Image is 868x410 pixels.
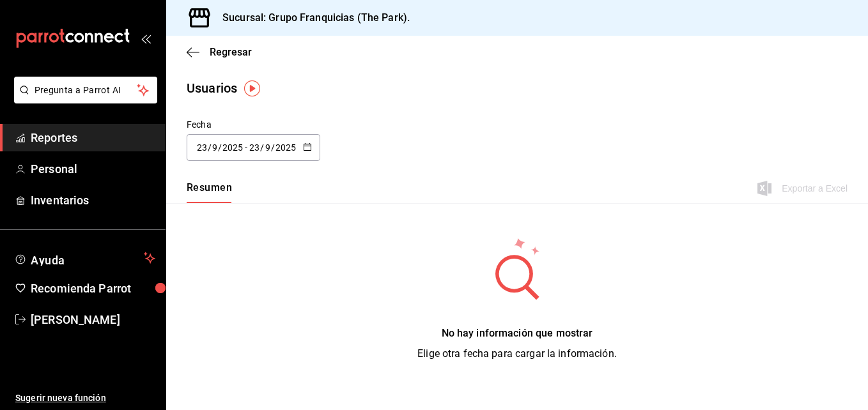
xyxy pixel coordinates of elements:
[187,118,320,132] div: Fecha
[212,10,410,26] h3: Sucursal: Grupo Franquicias (The Park).
[14,77,157,103] button: Pregunta a Parrot AI
[222,142,244,153] input: Year
[187,46,252,58] button: Regresar
[31,160,155,178] span: Personal
[265,142,271,153] input: Month
[196,142,208,153] input: Day
[275,142,297,153] input: Year
[260,142,264,153] span: /
[249,142,260,153] input: Day
[15,391,155,405] span: Sugerir nueva función
[31,129,155,146] span: Reportes
[187,181,232,203] div: navigation tabs
[31,280,155,297] span: Recomienda Parrot
[187,181,232,203] button: Resumen
[417,326,617,341] div: No hay información que mostrar
[187,79,237,98] div: Usuarios
[141,33,151,43] button: open_drawer_menu
[31,311,155,328] span: [PERSON_NAME]
[210,46,252,58] span: Regresar
[31,250,139,266] span: Ayuda
[417,347,617,360] span: Elige otra fecha para cargar la información.
[212,142,218,153] input: Month
[245,142,247,153] span: -
[31,192,155,209] span: Inventarios
[208,142,212,153] span: /
[9,93,157,106] a: Pregunta a Parrot AI
[218,142,222,153] span: /
[271,142,275,153] span: /
[244,80,260,96] img: Tooltip marker
[35,84,137,97] span: Pregunta a Parrot AI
